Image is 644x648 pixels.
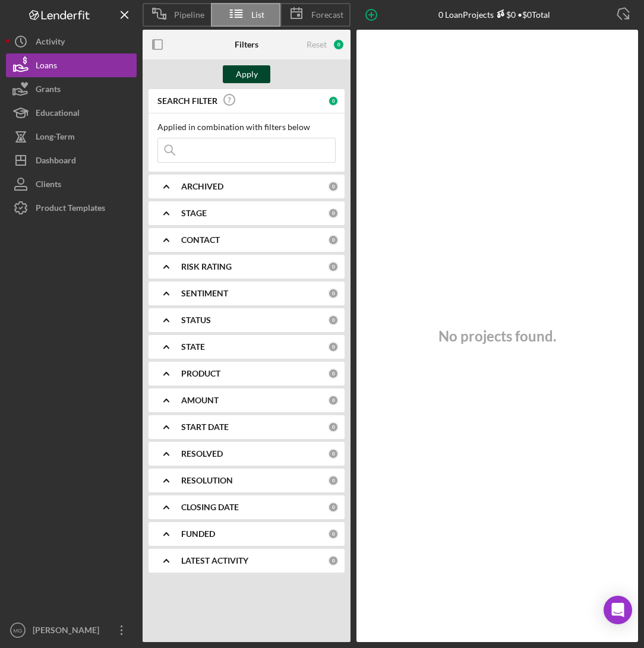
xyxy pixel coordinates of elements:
div: Open Intercom Messenger [604,596,632,624]
span: List [251,10,264,20]
button: Dashboard [6,148,137,172]
button: Activity [6,30,137,53]
button: Clients [6,172,137,196]
b: AMOUNT [181,396,219,405]
div: Dashboard [36,148,76,175]
div: 0 [328,529,339,539]
div: 0 [328,208,339,219]
div: Activity [36,30,65,56]
div: 0 [328,422,339,432]
div: Apply [236,65,258,83]
b: STATE [181,342,205,352]
b: Filters [235,40,258,49]
b: RISK RATING [181,262,232,271]
button: Educational [6,101,137,125]
b: STAGE [181,208,207,218]
b: STATUS [181,315,211,325]
div: 0 [328,96,339,106]
div: Clients [36,172,61,199]
div: Applied in combination with filters below [157,122,336,132]
button: Grants [6,77,137,101]
div: 0 [328,502,339,513]
button: Product Templates [6,196,137,220]
button: Apply [223,65,270,83]
button: Long-Term [6,125,137,148]
b: PRODUCT [181,369,220,378]
b: ARCHIVED [181,182,223,191]
div: Long-Term [36,125,75,151]
div: 0 [328,235,339,245]
div: 0 [328,288,339,299]
b: CLOSING DATE [181,502,239,512]
b: LATEST ACTIVITY [181,556,248,565]
div: $0 [494,10,516,20]
div: Reset [307,40,327,49]
div: Product Templates [36,196,105,223]
div: Loans [36,53,57,80]
button: Loans [6,53,137,77]
div: 0 [328,368,339,379]
b: START DATE [181,422,229,432]
b: CONTACT [181,235,220,245]
h3: No projects found. [438,328,556,344]
div: Educational [36,101,80,128]
b: SENTIMENT [181,289,228,298]
b: RESOLVED [181,449,223,459]
b: SEARCH FILTER [157,96,217,106]
div: 0 [328,181,339,192]
button: MG[PERSON_NAME] [6,618,137,642]
span: Forecast [311,10,343,20]
b: FUNDED [181,529,215,539]
b: RESOLUTION [181,476,233,485]
div: 0 [333,39,345,50]
text: MG [13,627,22,634]
div: 0 [328,342,339,352]
div: 0 [328,448,339,459]
div: Grants [36,77,61,104]
div: 0 [328,475,339,486]
div: 0 [328,261,339,272]
div: 0 [328,555,339,566]
div: 0 [328,315,339,325]
div: [PERSON_NAME] [30,618,107,645]
div: 0 Loan Projects • $0 Total [438,10,550,20]
span: Pipeline [174,10,204,20]
div: 0 [328,395,339,406]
